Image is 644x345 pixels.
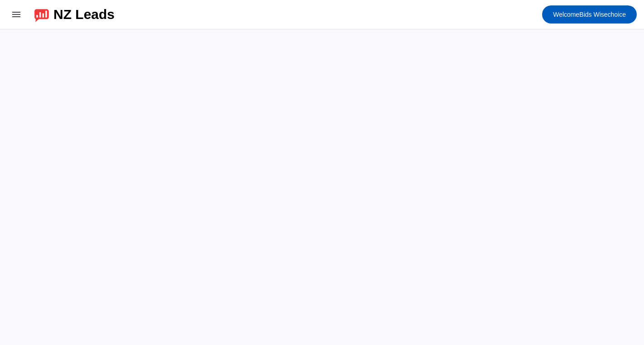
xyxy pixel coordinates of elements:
span: Welcome [553,11,579,18]
button: WelcomeBids Wisechoice [542,5,637,24]
mat-icon: menu [11,9,22,20]
div: NZ Leads [53,8,115,21]
span: Bids Wisechoice [553,8,626,21]
img: logo [34,7,49,22]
